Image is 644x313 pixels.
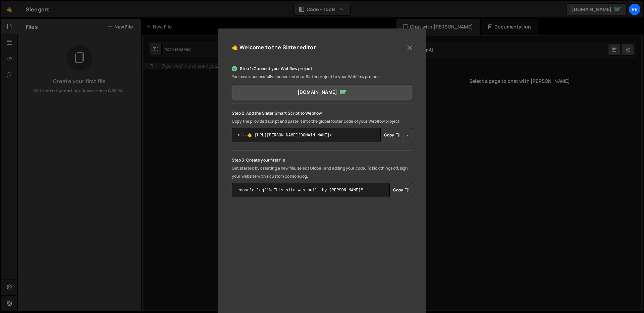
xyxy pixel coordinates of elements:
button: Close [405,43,415,53]
div: Button group with nested dropdown [389,183,412,197]
button: Copy [380,128,403,142]
textarea: console.log("%cThis site was built by [PERSON_NAME]", "background:blue;color:#fff;padding: 8px;"); [232,183,412,197]
a: Re [629,3,641,15]
p: Get started by creating a new file, select Global, and adding your code. To kick things off, sign... [232,164,412,180]
p: Step 3: Create your first file [232,156,412,164]
textarea: <!--🤙 [URL][PERSON_NAME][DOMAIN_NAME]> <script>document.addEventListener("DOMContentLoaded", func... [232,128,412,142]
p: Step 2: Add the Slater Smart Script to Webflow [232,109,412,117]
button: Copy [389,183,412,197]
h5: 🤙 Welcome to the Slater editor [232,42,316,53]
div: Button group with nested dropdown [380,128,412,142]
p: You have successfully connected your Slater project to your Webflow project. [232,73,412,81]
p: Copy the provided script and paste it into the global footer code of your Webflow project. [232,117,412,125]
a: [DOMAIN_NAME] [232,84,412,100]
p: Step 1: Connect your Webflow project [232,65,412,73]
